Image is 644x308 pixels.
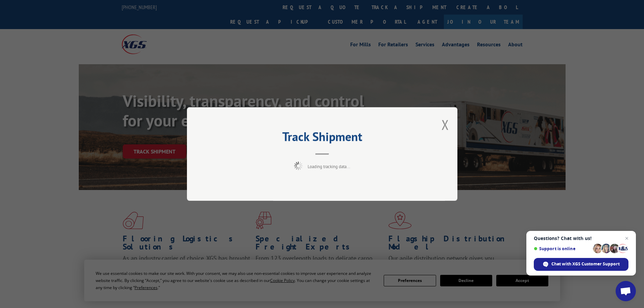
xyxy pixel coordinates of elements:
span: Questions? Chat with us! [534,236,628,241]
span: Chat with XGS Customer Support [551,261,620,267]
span: Close chat [623,234,631,242]
span: Support is online [534,246,591,251]
button: Close modal [442,116,449,134]
div: Chat with XGS Customer Support [534,258,628,271]
span: Loading tracking data... [308,164,350,169]
h2: Track Shipment [221,132,424,145]
div: Open chat [616,281,636,301]
img: xgs-loading [294,162,303,170]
